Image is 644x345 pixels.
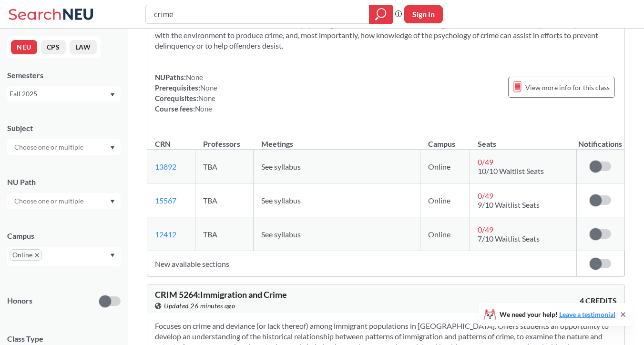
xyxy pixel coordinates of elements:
[70,40,97,54] button: LAW
[195,217,254,251] td: TBA
[478,234,540,243] span: 7/10 Waitlist Seats
[7,177,121,187] div: NU Path
[7,86,121,101] div: Fall 2025Dropdown arrow
[153,6,362,22] input: Class, professor, course number, "phrase"
[478,166,544,175] span: 10/10 Waitlist Seats
[375,8,387,21] svg: magnifying glass
[576,129,624,150] th: Notifications
[369,5,393,24] div: magnifying glass
[147,251,576,276] td: New available sections
[525,81,610,93] span: View more info for this class
[110,200,115,203] svg: Dropdown arrow
[195,150,254,183] td: TBA
[420,129,470,150] th: Campus
[155,72,217,114] div: NUPaths: Prerequisites: Corequisites: Course fees:
[200,83,217,92] span: None
[11,40,37,54] button: NEU
[195,104,212,113] span: None
[7,70,121,81] div: Semesters
[110,93,115,97] svg: Dropdown arrow
[10,249,42,261] span: OnlineX to remove pill
[7,193,121,209] div: Dropdown arrow
[110,254,115,257] svg: Dropdown arrow
[7,295,32,306] p: Honors
[478,191,493,200] span: 0 / 49
[110,146,115,150] svg: Dropdown arrow
[7,247,121,266] div: OnlineX to remove pillDropdown arrow
[7,123,121,133] div: Subject
[478,225,493,234] span: 0 / 49
[195,129,254,150] th: Professors
[420,217,470,251] td: Online
[254,129,420,150] th: Meetings
[559,310,615,318] a: Leave a testimonial
[198,94,215,102] span: None
[261,162,301,171] span: See syllabus
[500,311,615,318] span: We need your help!
[186,73,203,81] span: None
[7,231,121,241] div: Campus
[261,196,301,205] span: See syllabus
[478,200,540,209] span: 9/10 Waitlist Seats
[10,195,90,207] input: Choose one or multiple
[41,40,66,54] button: CPS
[404,5,443,23] button: Sign In
[155,230,176,239] a: 12412
[261,230,301,239] span: See syllabus
[7,334,121,344] span: Class Type
[7,139,121,155] div: Dropdown arrow
[155,9,617,51] section: Explores the inner lives of offenders including cognitive, emotional, perceptual, and physiologic...
[420,183,470,217] td: Online
[35,253,39,257] svg: X to remove pill
[580,295,617,306] span: 4 CREDITS
[10,142,90,153] input: Choose one or multiple
[164,301,235,311] span: Updated 26 minutes ago
[420,150,470,183] td: Online
[470,129,577,150] th: Seats
[478,157,493,166] span: 0 / 49
[10,89,109,99] div: Fall 2025
[155,289,287,300] span: CRIM 5264 : Immigration and Crime
[155,196,176,205] a: 15567
[155,162,176,171] a: 13892
[195,183,254,217] td: TBA
[155,139,171,149] div: CRN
